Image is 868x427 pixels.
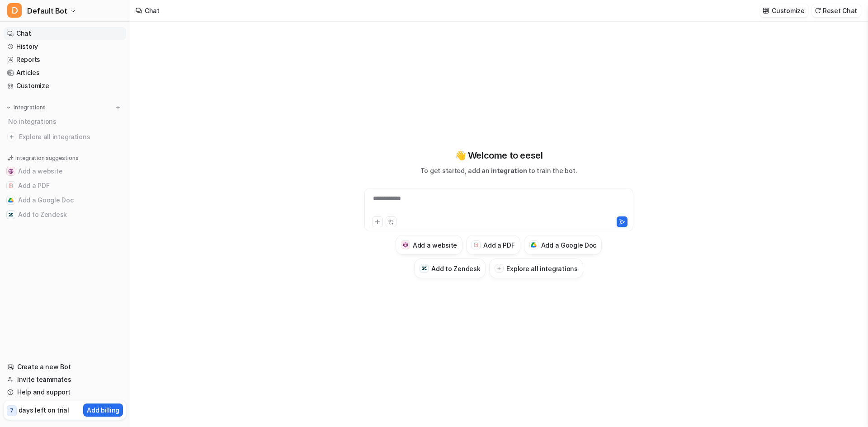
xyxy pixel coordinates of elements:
p: To get started, add an to train the bot. [420,166,577,175]
p: 👋 Welcome to eesel [455,149,543,162]
img: Add a website [8,169,14,174]
p: Add billing [87,405,119,415]
span: Default Bot [27,5,67,17]
a: Customize [4,80,126,92]
span: D [7,3,22,18]
p: days left on trial [19,405,69,415]
a: Articles [4,66,126,79]
button: Add a websiteAdd a website [396,235,462,255]
img: Add a PDF [8,183,14,188]
img: Add a Google Doc [531,242,537,248]
img: reset [815,7,821,14]
button: Add a Google DocAdd a Google Doc [524,235,602,255]
button: Add a websiteAdd a website [4,164,126,178]
button: Add a PDFAdd a PDF [466,235,520,255]
a: History [4,40,126,53]
div: No integrations [5,114,126,129]
button: Add to ZendeskAdd to Zendesk [4,207,126,222]
button: Reset Chat [812,4,861,17]
img: expand menu [5,104,12,111]
button: Add a PDFAdd a PDF [4,178,126,193]
img: menu_add.svg [115,104,121,111]
a: Invite teammates [4,373,126,386]
img: customize [763,7,769,14]
a: Chat [4,27,126,40]
h3: Add a PDF [483,240,514,250]
img: Add to Zendesk [8,212,14,217]
button: Customize [760,4,808,17]
p: Integrations [14,104,46,111]
a: Reports [4,53,126,66]
div: Chat [145,6,160,15]
img: Add a website [403,242,409,248]
a: Explore all integrations [4,131,126,143]
img: explore all integrations [7,132,16,141]
h3: Explore all integrations [506,264,577,273]
button: Add a Google DocAdd a Google Doc [4,193,126,207]
img: Add a Google Doc [8,197,14,203]
p: Integration suggestions [15,154,78,162]
h3: Add to Zendesk [431,264,480,273]
span: integration [491,167,527,174]
h3: Add a Google Doc [541,240,597,250]
button: Add to ZendeskAdd to Zendesk [414,258,486,278]
p: Customize [772,6,804,15]
button: Add billing [83,404,123,417]
button: Integrations [4,103,48,112]
a: Create a new Bot [4,361,126,373]
img: Add to Zendesk [421,266,427,272]
h3: Add a website [413,240,457,250]
img: Add a PDF [473,242,479,248]
p: 7 [10,407,14,415]
a: Help and support [4,386,126,399]
button: Explore all integrations [489,258,583,278]
span: Explore all integrations [19,130,123,144]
